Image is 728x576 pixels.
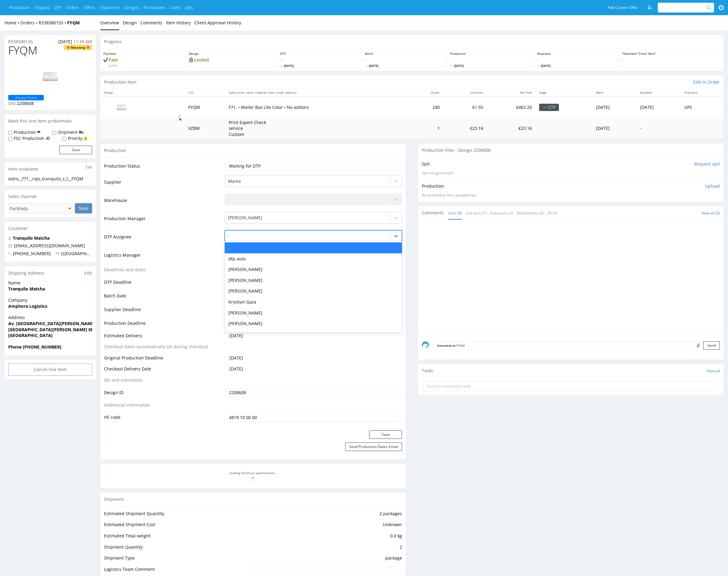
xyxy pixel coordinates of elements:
div: - [225,242,402,253]
input: Type to create new task [423,381,719,391]
p: Design [189,51,274,56]
th: Net Total [487,89,536,96]
a: Edit [84,270,92,276]
span: [GEOGRAPHIC_DATA] [55,251,104,256]
td: Design ID [104,388,223,401]
a: FYQM [67,20,80,26]
td: DTP Assignee [104,230,223,248]
div: [PERSON_NAME] [225,275,402,286]
a: Edit In Order [693,79,720,85]
div: Sales channel [5,190,96,203]
p: - [450,57,531,68]
td: DTP Deadline [104,277,223,291]
p: - [537,57,615,68]
a: Jobs [185,5,193,11]
span: [DATE] [229,333,243,338]
p: Print Expert Check service Custom [229,120,274,137]
div: [PERSON_NAME] [225,318,402,329]
p: Spit not generated [422,171,720,176]
td: Shipment Quantity [104,543,250,555]
div: Item nickname [5,162,96,176]
th: Batch [592,89,636,96]
span: 2208608 [17,100,34,106]
p: "Shipment" Email Sent? [622,51,720,56]
a: Tranquilo Matcha [13,235,50,241]
td: VZBW [185,118,225,139]
p: DTP [280,51,359,56]
td: Batch Date [104,291,223,305]
a: Orders [66,5,79,11]
p: R338580155 [8,39,33,45]
a: Line Item (1) [466,206,487,220]
span: [DATE] [537,64,615,68]
p: Shipment [537,51,615,56]
span: Returning [65,45,91,50]
input: Cancel line item [8,363,92,376]
a: User (0) [448,206,462,220]
label: Shipment [58,129,78,135]
a: View all (3) [702,210,720,216]
a: Automatic (3) [490,206,513,220]
span: [DATE] [109,64,182,68]
td: Unknown [250,521,402,532]
strong: Phone [PHONE_NUMBER] [8,344,61,350]
img: icon-shipping-flag.svg [79,129,83,135]
div: [PERSON_NAME] [225,264,402,275]
a: [EMAIL_ADDRESS][DOMAIN_NAME] [14,243,85,248]
td: UPS [681,96,723,117]
td: [DATE] [636,96,681,117]
td: Production Deadline [104,318,223,332]
td: €23.16 [443,118,487,139]
td: Estimated Total weight [104,532,250,543]
p: Paid [103,57,182,68]
span: [DATE] [365,64,443,68]
label: Priority [68,135,82,141]
p: F71. • Mailer Box Lite Color • No addons [229,104,405,110]
a: Designs [124,5,139,11]
td: Warehouse [104,193,223,211]
a: Offers [83,5,95,11]
td: 0.0 kg [250,532,402,543]
th: Specs (size, name, material, color mode, addons) [225,89,409,96]
td: 2 packages [250,510,402,521]
a: Home [5,20,20,26]
th: Shipment [681,89,723,96]
div: [PERSON_NAME] [225,329,402,340]
p: Payment [103,51,182,56]
img: version_two_editor_design [26,63,75,90]
td: HS code [104,412,223,422]
td: Supplier Deadline [104,305,223,318]
td: Supplier [104,175,223,193]
input: Save [75,203,92,213]
div: Customer [5,222,96,235]
td: Estimated Shipment Quantity [104,510,250,521]
div: → DTP [539,104,559,111]
p: Upload [705,183,720,189]
a: Design [123,15,137,30]
label: Production [14,129,36,135]
a: Promotions [144,5,165,11]
td: FYQM [185,96,225,117]
span: Tasks [422,368,433,374]
td: [DATE] [592,118,636,139]
p: Spit [422,161,430,167]
a: Shipped [34,5,50,11]
strong: [GEOGRAPHIC_DATA] [8,332,53,338]
td: IDs and estimation [104,376,223,388]
a: Users [170,5,181,11]
th: Unit price [443,89,487,96]
td: - [636,118,681,139]
span: DID [8,100,16,106]
div: [PERSON_NAME] [225,286,402,297]
td: €463.20 [487,96,536,117]
p: Locked [189,57,274,63]
div: Shipping Address [5,266,96,280]
span: [DATE] [229,366,243,372]
td: package [250,554,402,566]
a: All (3) [547,206,557,220]
span: Already Printed [10,95,42,100]
span: Comments [422,210,444,216]
div: dtp auto [225,253,402,264]
div: Krystian Gaza [225,297,402,307]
